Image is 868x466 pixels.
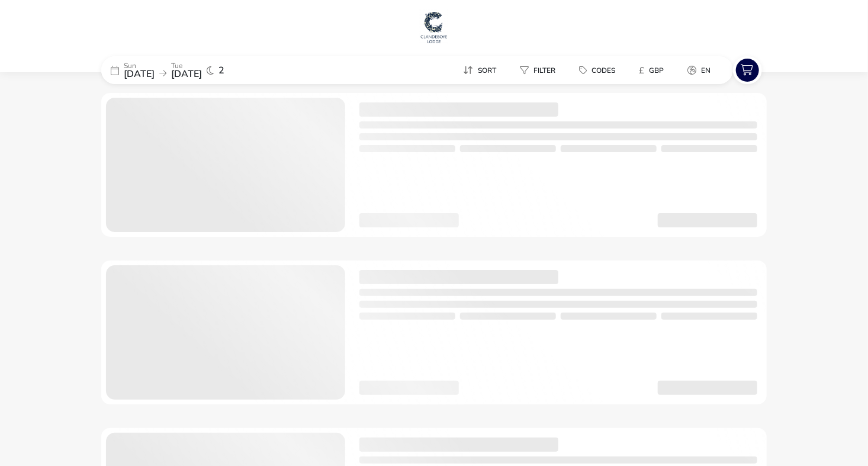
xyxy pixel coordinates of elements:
img: Main Website [419,9,449,45]
button: Sort [454,62,506,79]
button: Filter [510,62,565,79]
div: Sun[DATE]Tue[DATE]2 [101,56,279,84]
span: Sort [478,66,496,75]
p: Sun [124,62,155,69]
span: [DATE] [124,68,155,81]
span: Codes [591,66,615,75]
naf-pibe-menu-bar-item: en [678,62,725,79]
button: en [678,62,720,79]
span: GBP [649,66,664,75]
naf-pibe-menu-bar-item: Sort [454,62,510,79]
button: £GBP [629,62,673,79]
i: £ [639,65,644,76]
naf-pibe-menu-bar-item: £GBP [629,62,678,79]
span: Filter [533,66,555,75]
span: en [701,66,711,75]
p: Tue [171,62,202,69]
span: [DATE] [171,68,202,81]
span: 2 [218,66,224,75]
naf-pibe-menu-bar-item: Codes [570,62,629,79]
button: Codes [570,62,625,79]
naf-pibe-menu-bar-item: Filter [510,62,570,79]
